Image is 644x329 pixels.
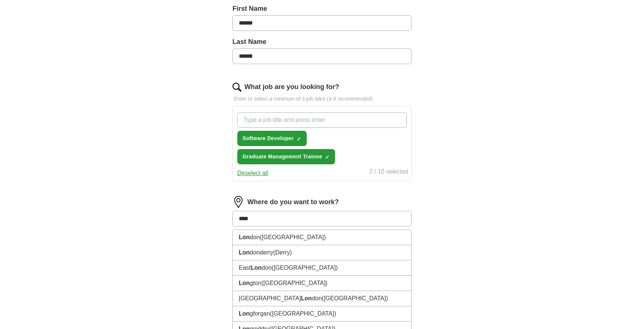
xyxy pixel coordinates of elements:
[272,265,338,271] span: ([GEOGRAPHIC_DATA])
[232,196,244,208] img: location.png
[233,260,411,276] li: East don
[243,153,322,161] span: Graduate Management Trainee
[239,310,250,317] strong: Lon
[237,149,335,164] button: Graduate Management Trainee✓
[325,154,329,160] span: ✓
[369,167,408,178] div: 2 / 10 selected
[237,131,307,146] button: Software Developer✓
[233,230,411,245] li: don
[270,310,336,317] span: ([GEOGRAPHIC_DATA])
[247,197,339,207] label: Where do you want to work?
[244,82,339,92] label: What job are you looking for?
[233,245,411,260] li: donderry
[232,83,241,92] img: search.png
[237,169,268,178] button: Deselect all
[261,280,327,286] span: ([GEOGRAPHIC_DATA])
[233,276,411,291] li: gton
[251,265,262,271] strong: Lon
[233,306,411,322] li: gforgan
[301,295,312,301] strong: Lon
[232,37,412,47] label: Last Name
[243,135,294,142] span: Software Developer
[239,234,250,240] strong: Lon
[239,249,250,256] strong: Lon
[273,249,292,256] span: (Derry)
[322,295,388,301] span: ([GEOGRAPHIC_DATA])
[232,95,412,103] p: Enter or select a minimum of 3 job titles (4-8 recommended)
[232,4,412,14] label: First Name
[233,291,411,306] li: [GEOGRAPHIC_DATA] don
[260,234,326,240] span: ([GEOGRAPHIC_DATA])
[297,136,301,142] span: ✓
[239,280,250,286] strong: Lon
[237,112,407,128] input: Type a job title and press enter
